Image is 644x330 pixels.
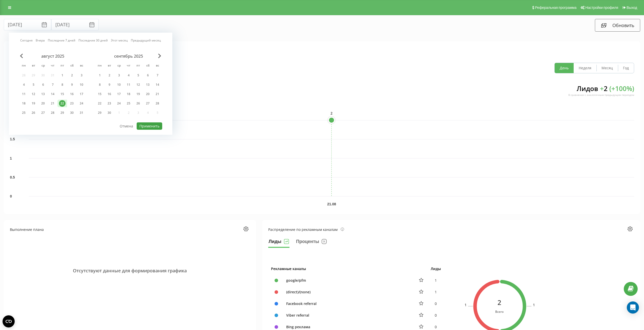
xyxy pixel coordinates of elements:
div: ср 10 сент. 2025 г. [114,81,124,89]
text: 1.5 [10,137,15,141]
div: вт 30 сент. 2025 г. [105,109,114,117]
div: вс 10 авг. 2025 г. [77,81,86,89]
div: 17 [78,91,85,97]
span: Next Month [158,54,161,58]
abbr: среда [39,62,47,70]
div: ср 27 авг. 2025 г. [38,109,48,117]
abbr: суббота [68,62,76,70]
abbr: четверг [125,62,132,70]
div: вс 21 сент. 2025 г. [153,90,162,98]
div: сб 30 авг. 2025 г. [67,109,77,117]
div: 26 [135,100,141,107]
div: чт 11 сент. 2025 г. [124,81,133,89]
div: чт 14 авг. 2025 г. [48,90,57,98]
div: пт 29 авг. 2025 г. [57,109,67,117]
div: 21 [49,100,56,107]
div: пн 15 сент. 2025 г. [95,90,105,98]
div: пн 22 сент. 2025 г. [95,100,105,107]
div: вс 24 авг. 2025 г. [77,100,86,107]
div: вс 7 сент. 2025 г. [153,72,162,79]
div: 4 [125,72,132,79]
td: 0 [428,298,444,310]
abbr: суббота [144,62,152,70]
abbr: воскресенье [78,62,85,70]
div: 27 [144,100,151,107]
div: 7 [49,81,56,88]
div: вт 19 авг. 2025 г. [29,100,38,107]
button: Лиды [268,238,290,248]
div: чт 25 сент. 2025 г. [124,100,133,107]
button: Отмена [117,122,136,130]
div: Отсутствуют данные для формирования графика [10,238,250,303]
div: 16 [106,91,113,97]
div: 14 [154,81,161,88]
div: 22 [96,100,103,107]
a: Этот месяц [111,38,128,43]
div: 15 [96,91,103,97]
a: Последние 7 дней [48,38,75,43]
td: 1 [428,275,444,286]
div: 30 [106,109,113,116]
div: пт 5 сент. 2025 г. [133,72,143,79]
div: Лидов 2 [568,84,634,101]
abbr: пятница [134,62,142,70]
div: вс 17 авг. 2025 г. [77,90,86,98]
span: ( + 100 %) [609,84,634,93]
div: 5 [30,81,37,88]
span: + [600,84,604,93]
div: чт 4 сент. 2025 г. [124,72,133,79]
div: пт 1 авг. 2025 г. [57,72,67,79]
a: Предыдущий месяц [131,38,161,43]
div: 3 [78,72,85,79]
a: Вчера [36,38,45,43]
div: 6 [144,72,151,79]
div: ср 13 авг. 2025 г. [38,90,48,98]
div: сб 27 сент. 2025 г. [143,100,153,107]
abbr: понедельник [96,62,103,70]
div: пн 8 сент. 2025 г. [95,81,105,89]
div: 27 [40,109,46,116]
abbr: понедельник [20,62,28,70]
div: чт 7 авг. 2025 г. [48,81,57,89]
div: вс 28 сент. 2025 г. [153,100,162,107]
div: 25 [125,100,132,107]
span: Реферальная программа [535,6,576,10]
td: 0 [428,310,444,321]
th: Лиды [428,263,444,275]
div: 6 [40,81,46,88]
text: 1 [10,156,12,160]
button: Применить [137,122,162,130]
button: Проценты [296,238,327,248]
div: 15 [59,91,66,97]
div: 21 [154,91,161,97]
div: В сравнении с аналогичным предыдущим периодом [568,93,634,97]
button: День [555,63,574,73]
text: 1 [465,302,467,307]
div: 8 [59,81,66,88]
a: Последние 30 дней [78,38,108,43]
div: вс 14 сент. 2025 г. [153,81,162,89]
div: сб 20 сент. 2025 г. [143,90,153,98]
div: вт 16 сент. 2025 г. [105,90,114,98]
abbr: вторник [106,62,113,70]
div: пн 4 авг. 2025 г. [19,81,29,89]
button: Месяц [596,63,618,73]
div: пт 12 сент. 2025 г. [133,81,143,89]
button: Обновить [595,19,640,32]
div: вт 23 сент. 2025 г. [105,100,114,107]
span: Выход [627,6,637,10]
div: ср 6 авг. 2025 г. [38,81,48,89]
div: чт 18 сент. 2025 г. [124,90,133,98]
div: Распределение по рекламным каналам [268,227,344,232]
div: вс 31 авг. 2025 г. [77,109,86,117]
abbr: воскресенье [154,62,161,70]
span: Previous Month [20,54,23,58]
div: 3 [116,72,122,79]
div: 9 [106,81,113,88]
div: сб 6 сент. 2025 г. [143,72,153,79]
div: 9 [69,81,75,88]
div: ср 3 сент. 2025 г. [114,72,124,79]
div: пт 22 авг. 2025 г. [57,100,67,107]
div: 17 [116,91,122,97]
div: 1 [59,72,66,79]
